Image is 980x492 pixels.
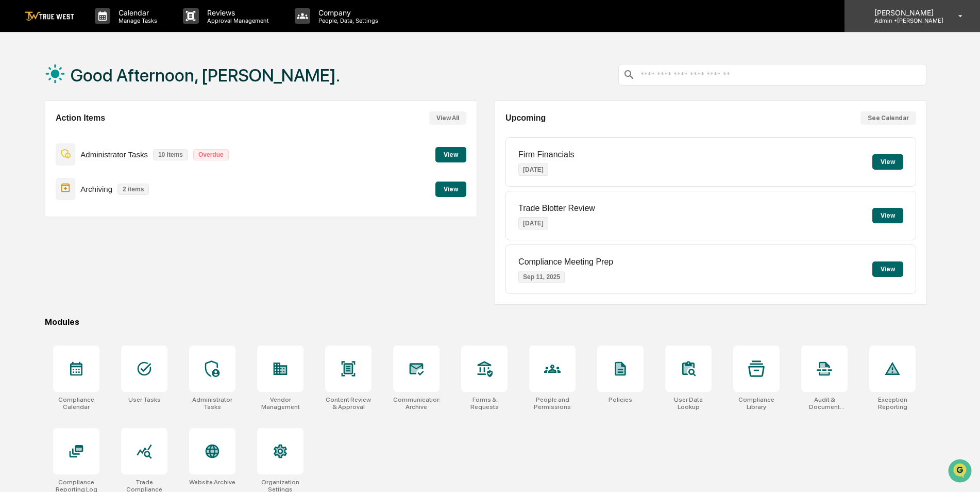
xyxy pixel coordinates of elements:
[518,257,613,267] p: Compliance Meeting Prep
[80,150,148,159] p: Administrator Tasks
[103,175,125,183] span: Pylon
[518,217,548,229] p: [DATE]
[947,458,975,486] iframe: Open customer support
[21,150,65,160] span: Data Lookup
[45,317,927,327] div: Modules
[175,82,188,94] button: Start new chat
[6,126,71,144] a: 🖐️Preclearance
[110,8,162,17] p: Calendar
[529,396,576,411] div: People and Permissions
[10,131,19,139] div: 🖐️
[117,184,149,195] p: 2 items
[393,396,440,411] div: Communications Archive
[518,271,565,283] p: Sep 11, 2025
[71,65,340,86] h1: Good Afternoon, [PERSON_NAME].
[518,150,574,159] p: Firm Financials
[435,184,466,193] a: View
[435,147,466,162] button: View
[518,204,595,213] p: Trade Blotter Review
[193,149,229,160] p: Overdue
[199,8,274,17] p: Reviews
[53,396,99,411] div: Compliance Calendar
[10,151,19,159] div: 🔎
[128,396,161,403] div: User Tasks
[866,8,943,17] p: [PERSON_NAME]
[435,149,466,159] a: View
[866,17,943,24] p: Admin • [PERSON_NAME]
[609,396,632,403] div: Policies
[257,396,303,411] div: Vendor Management
[733,396,780,411] div: Compliance Library
[75,131,83,139] div: 🗄️
[461,396,508,411] div: Forms & Requests
[80,185,112,193] p: Archiving
[325,396,371,411] div: Content Review & Approval
[872,261,903,277] button: View
[153,149,188,160] p: 10 items
[85,130,128,140] span: Attestations
[189,396,235,411] div: Administrator Tasks
[21,130,66,140] span: Preclearance
[435,182,466,197] button: View
[189,479,235,486] div: Website Archive
[110,17,162,24] p: Manage Tasks
[73,174,125,183] a: Powered byPylon
[429,111,466,125] button: View All
[71,126,132,144] a: 🗄️Attestations
[25,11,74,21] img: logo
[860,111,916,125] button: See Calendar
[665,396,712,411] div: User Data Lookup
[10,79,29,97] img: 1746055101610-c473b297-6a78-478c-a979-82029cc54cd1
[56,113,105,123] h2: Action Items
[199,17,274,24] p: Approval Management
[872,154,903,170] button: View
[35,79,169,89] div: Start new chat
[310,17,383,24] p: People, Data, Settings
[869,396,916,411] div: Exception Reporting
[310,8,383,17] p: Company
[801,396,848,411] div: Audit & Document Logs
[35,89,130,97] div: We're available if you need us!
[518,163,548,176] p: [DATE]
[10,22,188,38] p: How can we help?
[505,113,546,123] h2: Upcoming
[872,208,903,223] button: View
[6,145,69,164] a: 🔎Data Lookup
